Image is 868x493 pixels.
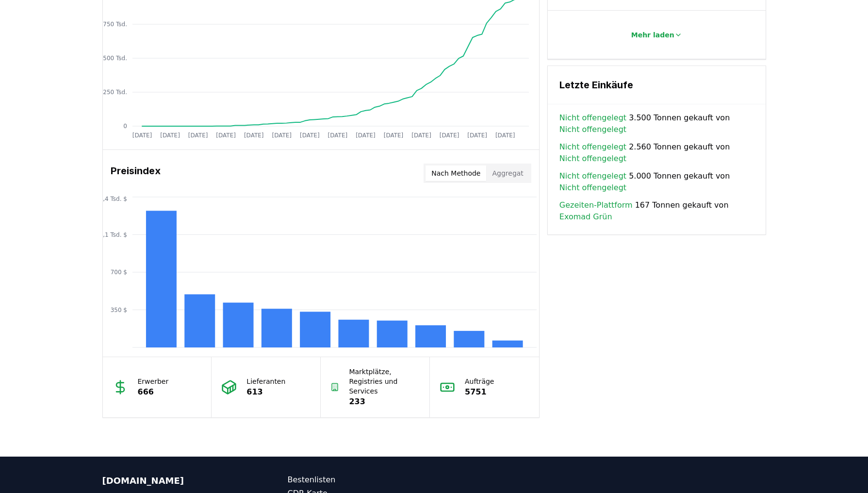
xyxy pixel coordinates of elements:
p: Marktplätze, Registries und Services [349,367,420,396]
button: Nach Methode [426,165,486,181]
a: Nicht offengelegt [559,141,626,153]
a: Nicht offengelegt [559,182,626,194]
font: 5.000 Tonnen gekauft von [629,171,730,181]
a: Bestenlisten [288,474,434,486]
a: Nicht offengelegt [559,170,626,182]
a: Gezeiten-Plattform [559,199,633,211]
h3: Preisindex [111,164,161,183]
tspan: [DATE] [328,132,347,139]
font: 2.560 Tonnen gekauft von [629,142,730,151]
button: Mehr laden [623,25,690,45]
p: 5751 [465,386,494,398]
tspan: 1,4 Tsd. $ [99,196,127,202]
tspan: [DATE] [216,132,236,139]
tspan: [DATE] [244,132,263,139]
a: Exomad Grün [559,211,612,223]
tspan: 0 [123,123,127,130]
a: Nicht offengelegt [559,124,626,135]
tspan: [DATE] [411,132,431,139]
tspan: [DATE] [160,132,180,139]
tspan: [DATE] [300,132,320,139]
p: 666 [138,386,169,398]
font: 167 Tonnen gekauft von [635,200,729,210]
tspan: [DATE] [272,132,292,139]
tspan: [DATE] [495,132,515,139]
tspan: 500 Tsd. [103,55,127,62]
font: 3.500 Tonnen gekauft von [629,113,730,122]
p: [DOMAIN_NAME] [102,474,249,488]
tspan: [DATE] [467,132,487,139]
tspan: 1,1 Tsd. $ [99,231,127,238]
tspan: [DATE] [132,132,152,139]
p: Aufträge [465,377,494,386]
p: 613 [246,386,285,398]
h3: Letzte Einkäufe [559,78,754,92]
tspan: 250 Tsd. [103,89,127,96]
a: Nicht offengelegt [559,153,626,164]
a: Nicht offengelegt [559,112,626,124]
tspan: [DATE] [356,132,376,139]
p: Erwerber [138,377,169,386]
p: Mehr laden [631,30,674,40]
tspan: [DATE] [439,132,459,139]
tspan: 350 $ [110,307,127,313]
button: Aggregat [486,165,529,181]
p: 233 [349,396,420,408]
p: Lieferanten [246,377,285,386]
tspan: [DATE] [188,132,208,139]
tspan: 750 Tsd. [103,21,127,28]
tspan: 700 $ [110,269,127,276]
tspan: [DATE] [383,132,403,139]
